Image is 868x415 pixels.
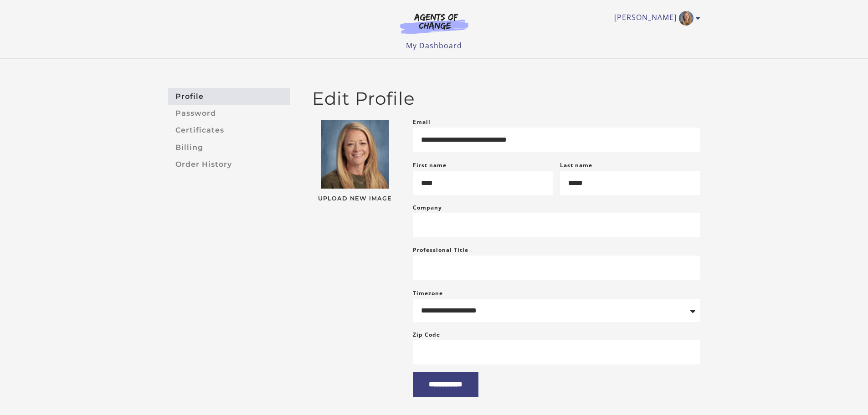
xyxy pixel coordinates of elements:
[413,289,443,297] label: Timezone
[168,139,290,156] a: Billing
[413,117,431,128] label: Email
[614,11,696,26] a: Toggle menu
[390,13,478,34] img: Agents of Change Logo
[406,41,462,51] a: My Dashboard
[168,156,290,173] a: Order History
[168,122,290,139] a: Certificates
[413,202,442,213] label: Company
[560,161,592,169] label: Last name
[413,161,447,169] label: First name
[312,88,700,109] h2: Edit Profile
[312,196,398,202] span: Upload New Image
[413,329,440,340] label: Zip Code
[413,245,468,256] label: Professional Title
[168,88,290,105] a: Profile
[168,105,290,122] a: Password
